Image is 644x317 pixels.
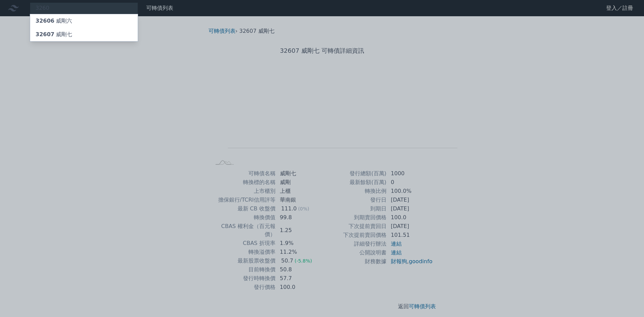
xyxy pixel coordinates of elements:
[30,14,138,28] a: 32606威剛六
[36,31,54,38] span: 32607
[30,28,138,41] a: 32607威剛七
[36,18,54,24] span: 32606
[36,30,72,39] div: 威剛七
[36,17,72,25] div: 威剛六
